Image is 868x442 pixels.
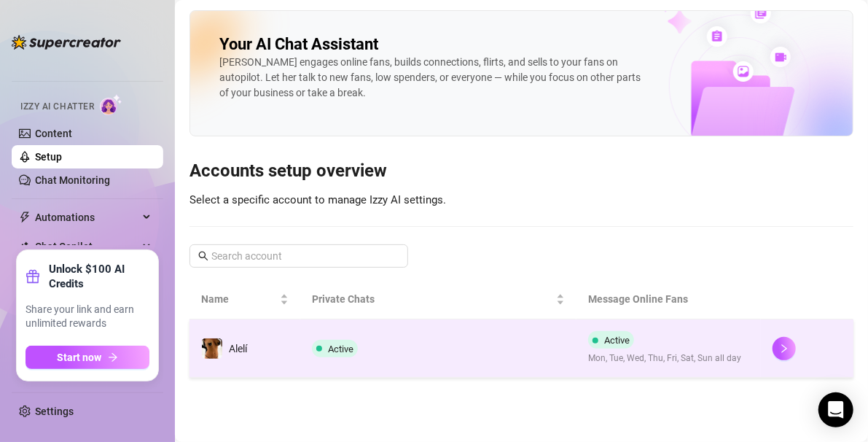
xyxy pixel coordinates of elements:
[779,344,789,354] span: right
[58,352,102,363] span: Start now
[818,392,853,427] div: Open Intercom Messenger
[328,344,353,354] span: Active
[201,291,277,307] span: Name
[35,128,72,139] a: Content
[20,100,94,114] span: Izzy AI Chatter
[219,34,378,55] h2: Your AI Chat Assistant
[211,248,388,264] input: Search account
[100,94,122,115] img: AI Chatter
[108,352,118,362] span: arrow-right
[19,212,31,223] span: thunderbolt
[189,160,853,183] h3: Accounts setup overview
[312,291,554,307] span: Private Chats
[202,338,222,359] img: Alelí
[189,193,446,206] span: Select a specific account to manage Izzy AI settings.
[12,35,121,50] img: logo-BBDzfeDw.svg
[49,262,149,291] strong: Unlock $100 AI Credits
[773,337,796,360] button: right
[35,406,74,417] a: Settings
[35,174,110,186] a: Chat Monitoring
[26,269,40,284] span: gift
[35,151,62,163] a: Setup
[189,279,300,319] th: Name
[19,241,28,252] img: Chat Copilot
[300,279,577,319] th: Private Chats
[588,352,741,365] span: Mon, Tue, Wed, Thu, Fri, Sat, Sun all day
[576,279,761,319] th: Message Online Fans
[26,303,149,331] span: Share your link and earn unlimited rewards
[198,251,208,261] span: search
[229,343,247,354] span: Alelí
[26,346,149,369] button: Start nowarrow-right
[35,206,138,229] span: Automations
[35,235,138,258] span: Chat Copilot
[219,55,642,101] div: [PERSON_NAME] engages online fans, builds connections, flirts, and sells to your fans on autopilo...
[604,335,630,346] span: Active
